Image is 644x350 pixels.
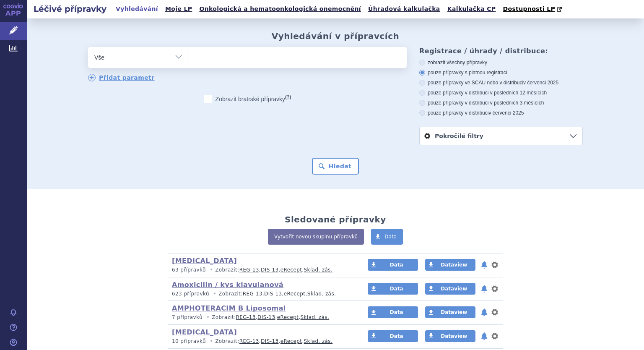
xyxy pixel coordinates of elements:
[172,266,352,274] p: Zobrazit: , , ,
[284,291,306,297] a: eRecept
[304,267,333,273] a: Sklad. zás.
[441,333,467,339] span: Dataview
[366,3,443,15] a: Úhradová kalkulačka
[491,284,499,294] button: nastavení
[488,110,524,116] span: v červenci 2025
[420,127,582,145] a: Pokročilé filtry
[236,314,256,320] a: REG-13
[172,281,283,289] a: Amoxicilin / kys klavulanová
[27,3,113,15] h2: Léčivé přípravky
[491,260,499,270] button: nastavení
[371,229,403,245] a: Data
[172,338,352,345] p: Zobrazit: , , ,
[419,89,583,96] label: pouze přípravky v distribuci v posledních 12 měsících
[172,290,352,298] p: Zobrazit: , , ,
[445,3,499,15] a: Kalkulačka CP
[304,338,333,344] a: Sklad. zás.
[425,283,475,295] a: Dataview
[419,69,583,76] label: pouze přípravky s platnou registrací
[204,95,291,103] label: Zobrazit bratrské přípravky
[307,291,336,297] a: Sklad. zás.
[480,284,488,294] button: notifikace
[261,338,278,344] a: DIS-13
[239,267,259,273] a: REG-13
[312,158,359,175] button: Hledat
[441,262,467,268] span: Dataview
[480,307,488,317] button: notifikace
[368,306,418,318] a: Data
[239,338,259,344] a: REG-13
[419,99,583,106] label: pouze přípravky v distribuci v posledních 3 měsících
[368,259,418,271] a: Data
[425,330,475,342] a: Dataview
[172,267,206,273] span: 63 přípravků
[425,259,475,271] a: Dataview
[268,229,364,245] a: Vytvořit novou skupinu přípravků
[419,59,583,66] label: zobrazit všechny přípravky
[172,328,237,336] a: [MEDICAL_DATA]
[211,290,218,298] i: •
[285,94,291,100] abbr: (?)
[491,331,499,341] button: nastavení
[419,47,583,55] h3: Registrace / úhrady / distribuce:
[172,291,209,297] span: 623 přípravků
[208,266,215,274] i: •
[390,286,403,292] span: Data
[491,307,499,317] button: nastavení
[441,309,467,315] span: Dataview
[208,338,215,345] i: •
[390,333,403,339] span: Data
[172,314,203,320] span: 7 přípravků
[257,314,275,320] a: DIS-13
[163,3,195,15] a: Moje LP
[277,314,299,320] a: eRecept
[419,110,583,116] label: pouze přípravky v distribuci
[204,314,212,321] i: •
[88,74,155,81] a: Přidat parametr
[172,314,352,321] p: Zobrazit: , , ,
[419,79,583,86] label: pouze přípravky ve SCAU nebo v distribuci
[172,257,237,265] a: [MEDICAL_DATA]
[243,291,262,297] a: REG-13
[500,3,566,15] a: Dostupnosti LP
[285,214,386,225] h2: Sledované přípravky
[264,291,282,297] a: DIS-13
[261,267,278,273] a: DIS-13
[172,338,206,344] span: 10 přípravků
[390,309,403,315] span: Data
[272,31,400,41] h2: Vyhledávání v přípravcích
[441,286,467,292] span: Dataview
[368,283,418,295] a: Data
[301,314,330,320] a: Sklad. zás.
[172,304,286,312] a: AMPHOTERACIM B Liposomal
[384,234,397,240] span: Data
[480,331,488,341] button: notifikace
[523,80,558,86] span: v červenci 2025
[197,3,364,15] a: Onkologická a hematoonkologická onemocnění
[480,260,488,270] button: notifikace
[368,330,418,342] a: Data
[503,5,555,12] span: Dostupnosti LP
[425,306,475,318] a: Dataview
[390,262,403,268] span: Data
[280,267,302,273] a: eRecept
[280,338,302,344] a: eRecept
[113,3,161,15] a: Vyhledávání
